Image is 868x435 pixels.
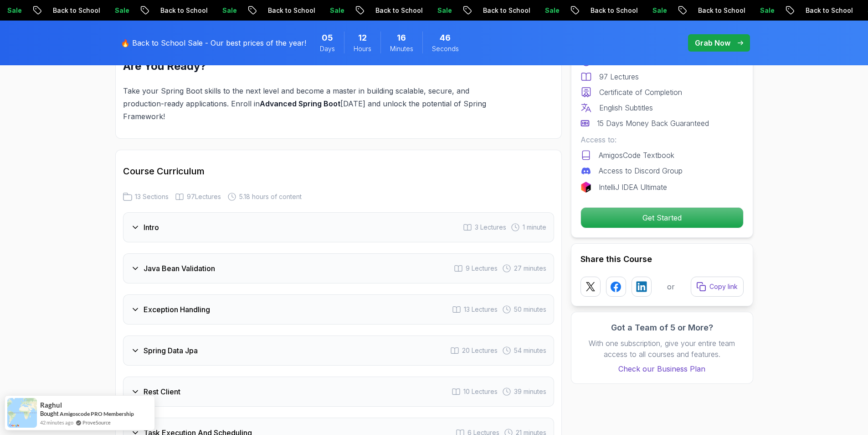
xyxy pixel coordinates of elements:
p: Back to School [691,6,753,15]
span: Raghul [40,401,62,409]
span: 1 minute [523,223,546,232]
span: Seconds [432,44,459,53]
p: Get Started [581,208,743,228]
p: Sale [430,6,459,15]
button: Get Started [580,207,744,228]
span: 50 minutes [514,305,546,314]
a: Check our Business Plan [580,363,744,374]
p: Sale [323,6,352,15]
p: Back to School [798,6,860,15]
span: 13 Sections [135,192,169,201]
span: 16 Minutes [397,31,406,44]
img: provesource social proof notification image [7,398,37,428]
h2: Are You Ready? [123,59,511,73]
p: 15 Days Money Back Guaranteed [597,118,709,129]
h3: Got a Team of 5 or More? [580,321,744,334]
p: Back to School [583,6,645,15]
p: Access to: [580,134,744,145]
p: Sale [645,6,674,15]
span: 42 minutes ago [40,419,73,426]
p: Sale [215,6,244,15]
p: Sale [108,6,137,15]
p: Sale [538,6,567,15]
h3: Spring Data Jpa [144,345,198,356]
h3: Intro [144,222,159,233]
button: Spring Data Jpa20 Lectures 54 minutes [123,335,554,366]
button: Intro3 Lectures 1 minute [123,212,554,242]
span: 9 Lectures [466,264,498,273]
span: 5 Days [322,31,333,44]
span: Bought [40,410,59,417]
span: 39 minutes [514,387,546,396]
span: 5.18 hours of content [239,192,302,201]
p: Take your Spring Boot skills to the next level and become a master in building scalable, secure, ... [123,84,511,123]
span: 10 Lectures [463,387,498,396]
span: 12 Hours [358,31,367,44]
img: jetbrains logo [580,182,591,193]
button: Java Bean Validation9 Lectures 27 minutes [123,253,554,283]
h2: Course Curriculum [123,165,554,178]
p: English Subtitles [599,102,653,113]
p: Certificate of Completion [599,87,682,98]
span: 54 minutes [514,346,546,355]
p: Copy link [709,282,738,291]
p: Back to School [368,6,430,15]
p: Back to School [476,6,538,15]
p: Access to Discord Group [599,165,683,176]
button: Exception Handling13 Lectures 50 minutes [123,294,554,325]
p: Back to School [153,6,215,15]
p: 97 Lectures [599,71,639,82]
strong: Advanced Spring Boot [260,99,340,108]
p: IntelliJ IDEA Ultimate [599,182,667,193]
span: Days [320,44,335,53]
p: or [667,281,675,292]
span: 27 minutes [514,264,546,273]
p: Sale [753,6,782,15]
h3: Rest Client [144,386,180,397]
p: Back to School [261,6,323,15]
span: Hours [354,44,371,53]
span: 13 Lectures [464,305,498,314]
p: 🔥 Back to School Sale - Our best prices of the year! [121,37,306,48]
span: 3 Lectures [475,223,506,232]
a: ProveSource [82,419,111,426]
h2: Share this Course [580,253,744,266]
p: AmigosCode Textbook [599,150,674,161]
a: Amigoscode PRO Membership [60,410,134,417]
span: 46 Seconds [440,31,451,44]
span: 20 Lectures [462,346,498,355]
h3: Exception Handling [144,304,210,315]
button: Copy link [691,277,744,297]
span: Minutes [390,44,413,53]
p: Grab Now [695,37,730,48]
p: Back to School [46,6,108,15]
span: 97 Lectures [187,192,221,201]
h3: Java Bean Validation [144,263,215,274]
button: Rest Client10 Lectures 39 minutes [123,377,554,407]
p: With one subscription, give your entire team access to all courses and features. [580,338,744,360]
